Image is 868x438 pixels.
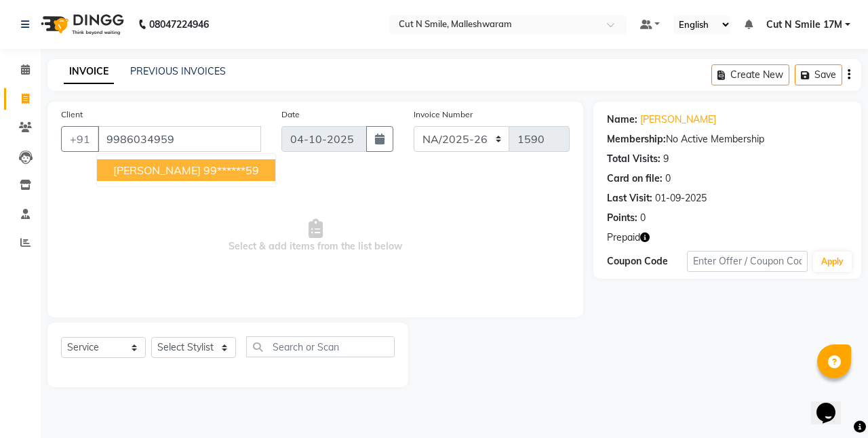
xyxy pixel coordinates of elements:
div: 01-09-2025 [655,191,707,205]
span: Cut N Smile 17M [766,18,842,32]
div: Points: [607,211,637,225]
span: Prepaid [607,231,640,245]
div: Name: [607,113,637,127]
label: Client [61,108,83,121]
div: 9 [663,152,669,166]
input: Search or Scan [246,336,395,357]
button: +91 [61,126,99,152]
div: 0 [665,172,671,186]
input: Enter Offer / Coupon Code [687,251,808,272]
button: Apply [813,252,852,272]
div: No Active Membership [607,132,848,146]
div: Coupon Code [607,254,687,268]
a: [PERSON_NAME] [640,113,716,127]
div: Last Visit: [607,191,652,205]
button: Save [795,64,842,85]
a: PREVIOUS INVOICES [130,65,226,77]
iframe: chat widget [811,384,854,424]
b: 08047224946 [149,5,209,43]
label: Invoice Number [414,108,473,121]
div: Total Visits: [607,152,660,166]
img: logo [35,5,127,43]
label: Date [281,108,300,121]
input: Search by Name/Mobile/Email/Code [98,126,261,152]
a: INVOICE [64,60,114,84]
button: Create New [711,64,789,85]
div: 0 [640,211,646,225]
div: Card on file: [607,172,663,186]
div: Membership: [607,132,666,146]
span: [PERSON_NAME] [113,163,201,177]
span: Select & add items from the list below [61,168,570,304]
